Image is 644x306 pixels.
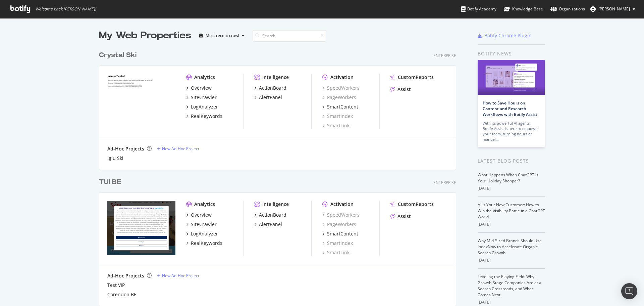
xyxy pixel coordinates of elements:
div: [DATE] [478,299,545,305]
img: crystalski.co.uk [107,74,175,128]
a: Test VIP [107,282,125,289]
button: Most recent crawl [197,30,247,41]
div: SmartContent [327,230,358,237]
a: PageWorkers [322,94,356,101]
a: Leveling the Playing Field: Why Growth-Stage Companies Are at a Search Crossroads, and What Comes... [478,274,541,298]
div: ActionBoard [259,85,286,91]
div: AlertPanel [259,94,282,101]
a: PageWorkers [322,221,356,228]
a: AI Is Your New Customer: How to Win the Visibility Battle in a ChatGPT World [478,202,545,220]
div: CustomReports [398,74,434,81]
div: Enterprise [433,180,456,185]
input: Search [253,30,326,42]
a: Botify Chrome Plugin [478,32,532,39]
a: Overview [186,212,212,218]
div: Intelligence [262,201,289,208]
a: Overview [186,85,212,91]
div: SiteCrawler [191,221,217,228]
button: [PERSON_NAME] [585,4,641,14]
a: New Ad-Hoc Project [157,146,199,151]
div: Knowledge Base [504,6,543,12]
a: CustomReports [390,201,434,208]
div: SmartLink [322,122,350,129]
div: Latest Blog Posts [478,157,545,165]
span: Gabriele Frau [598,6,630,12]
img: How to Save Hours on Content and Research Workflows with Botify Assist [478,60,545,95]
div: Enterprise [433,53,456,58]
a: SmartIndex [322,240,353,247]
a: SmartContent [322,230,358,237]
a: SpeedWorkers [322,85,360,91]
a: SmartLink [322,249,350,256]
a: What Happens When ChatGPT Is Your Holiday Shopper? [478,172,538,184]
div: Analytics [194,201,215,208]
div: RealKeywords [191,240,222,247]
div: AlertPanel [259,221,282,228]
div: Crystal Ski [99,50,137,60]
a: TUI BE [99,177,124,187]
a: SiteCrawler [186,94,217,101]
div: Organizations [550,6,585,12]
span: Welcome back, [PERSON_NAME] ! [35,6,96,12]
div: Ad-Hoc Projects [107,145,144,152]
div: [DATE] [478,257,545,263]
div: Ad-Hoc Projects [107,272,144,279]
div: Analytics [194,74,215,81]
div: Intelligence [262,74,289,81]
div: Overview [191,85,212,91]
a: How to Save Hours on Content and Research Workflows with Botify Assist [483,100,537,117]
div: [DATE] [478,221,545,227]
div: Assist [397,213,411,220]
div: Most recent crawl [206,34,239,38]
a: ActionBoard [254,85,286,91]
div: Open Intercom Messenger [621,283,637,299]
a: LogAnalyzer [186,230,218,237]
div: Botify Chrome Plugin [484,32,532,39]
a: Corendon BE [107,291,137,298]
a: SpeedWorkers [322,212,360,218]
div: Assist [397,86,411,93]
img: tui.be [107,201,175,255]
a: Assist [390,213,411,220]
div: New Ad-Hoc Project [162,273,199,278]
div: ActionBoard [259,212,286,218]
a: Crystal Ski [99,50,139,60]
div: CustomReports [398,201,434,208]
a: LogAnalyzer [186,103,218,110]
div: With its powerful AI agents, Botify Assist is here to empower your team, turning hours of manual… [483,121,540,142]
a: Iglu Ski [107,155,123,162]
div: Activation [330,201,354,208]
div: LogAnalyzer [191,230,218,237]
a: New Ad-Hoc Project [157,273,199,278]
a: Assist [390,86,411,93]
a: SmartIndex [322,113,353,120]
a: Why Mid-Sized Brands Should Use IndexNow to Accelerate Organic Search Growth [478,238,542,256]
a: ActionBoard [254,212,286,218]
a: CustomReports [390,74,434,81]
div: Activation [330,74,354,81]
div: SmartContent [327,103,358,110]
div: Overview [191,212,212,218]
a: SmartContent [322,103,358,110]
div: LogAnalyzer [191,103,218,110]
a: SiteCrawler [186,221,217,228]
a: RealKeywords [186,113,222,120]
div: Botify news [478,50,545,57]
div: Botify Academy [461,6,496,12]
a: AlertPanel [254,94,282,101]
div: New Ad-Hoc Project [162,146,199,151]
div: SiteCrawler [191,94,217,101]
div: TUI BE [99,177,121,187]
div: My Web Properties [99,29,191,42]
div: [DATE] [478,185,545,191]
